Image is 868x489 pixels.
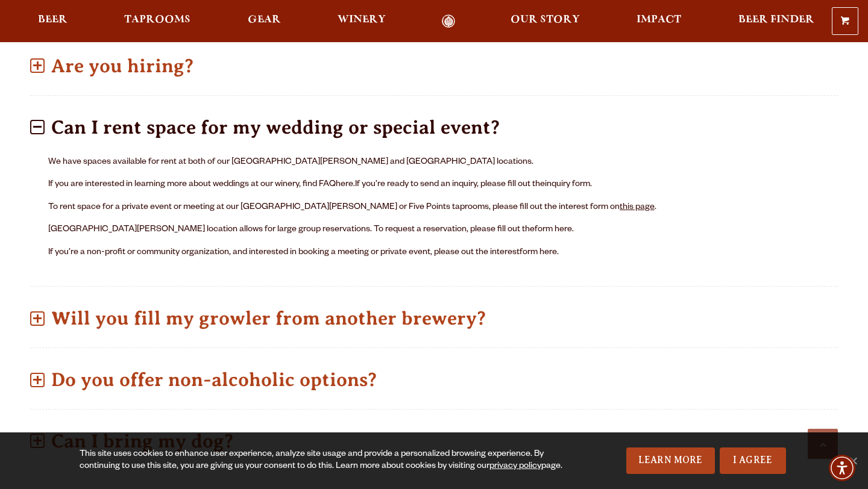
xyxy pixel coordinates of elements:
a: this page [620,203,655,213]
a: Scroll to top [808,429,838,459]
a: Gear [240,14,289,28]
span: Beer [38,15,68,25]
p: [GEOGRAPHIC_DATA][PERSON_NAME] location allows for large group reservations. To request a reserva... [48,223,820,237]
span: Winery [338,15,386,25]
p: Do you offer non-alcoholic options? [30,358,838,401]
a: Beer Finder [731,14,822,28]
a: Learn More [626,447,715,474]
a: Impact [629,14,689,28]
p: To rent space for a private event or meeting at our [GEOGRAPHIC_DATA][PERSON_NAME] or Five Points... [48,201,820,215]
a: Beer [30,14,75,28]
a: I Agree [720,447,786,474]
p: If you’re a non-profit or community organization, and interested in booking a meeting or private ... [48,246,820,260]
a: Winery [330,14,394,28]
a: Odell Home [426,14,471,28]
span: Our Story [511,15,580,25]
a: Our Story [503,14,588,28]
span: Beer Finder [738,15,814,25]
p: Will you fill my growler from another brewery? [30,297,838,340]
a: Taprooms [116,14,198,28]
a: privacy policy [489,462,541,472]
span: Impact [637,15,681,25]
p: Are you hiring? [30,45,838,87]
p: We have spaces available for rent at both of our [GEOGRAPHIC_DATA][PERSON_NAME] and [GEOGRAPHIC_D... [48,155,820,170]
a: here. [336,180,355,190]
p: Can I rent space for my wedding or special event? [30,106,838,149]
span: Taprooms [124,15,190,25]
p: Can I bring my dog? [30,420,838,463]
div: This site uses cookies to enhance user experience, analyze site usage and provide a personalized ... [80,449,564,473]
a: form here [520,248,557,258]
div: Accessibility Menu [829,455,855,481]
a: form here. [535,225,574,235]
span: Gear [248,15,281,25]
p: If you are interested in learning more about weddings at our winery, find FAQ If you’re ready to ... [48,178,820,192]
a: inquiry form. [545,180,592,190]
